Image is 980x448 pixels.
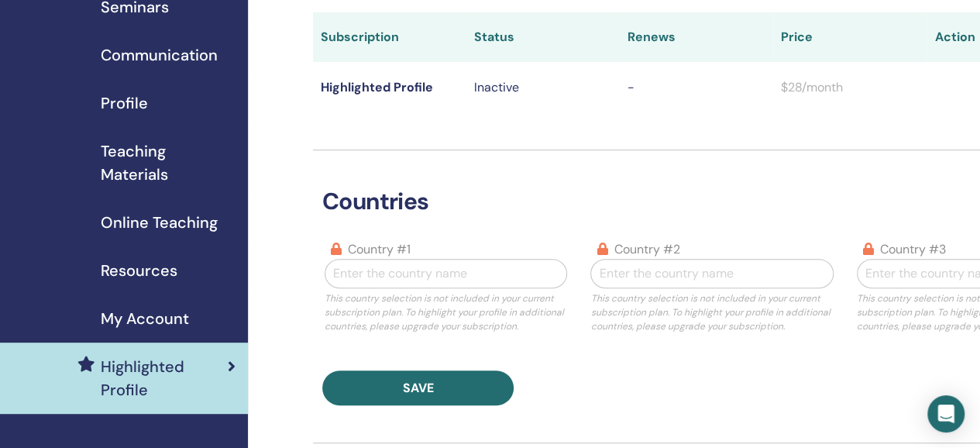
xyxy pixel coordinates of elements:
span: $28/month [781,79,843,95]
button: Save [322,370,514,405]
span: Resources [101,259,177,282]
p: This country selection is not included in your current subscription plan. To highlight your profi... [590,291,833,333]
span: - [628,79,634,95]
span: Profile [101,91,148,115]
p: Inactive [474,78,612,97]
span: Communication [101,43,218,67]
span: Online Teaching [101,211,218,234]
td: Highlighted Profile [313,62,466,112]
th: Status [466,12,620,62]
span: Highlighted Profile [101,355,228,401]
span: Teaching Materials [101,140,236,186]
p: This country selection is not included in your current subscription plan. To highlight your profi... [325,291,567,333]
label: country #3 [880,240,946,259]
label: country #1 [348,240,411,259]
th: Price [773,12,927,62]
span: Save [403,380,434,396]
th: Subscription [313,12,466,62]
div: Open Intercom Messenger [927,395,965,432]
label: country #2 [614,240,679,259]
th: Renews [620,12,773,62]
span: My Account [101,307,189,330]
